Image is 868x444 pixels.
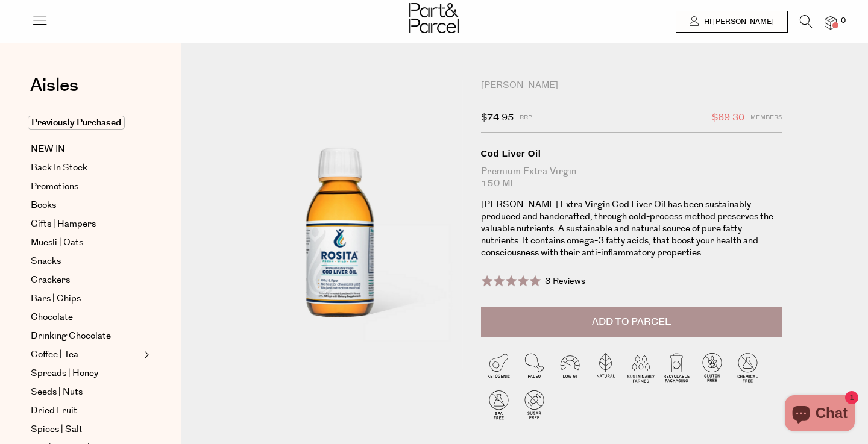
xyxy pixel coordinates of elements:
span: Gifts | Hampers [31,217,96,231]
a: Snacks [31,254,140,269]
a: Spreads | Honey [31,366,140,381]
a: Hi [PERSON_NAME] [676,11,788,33]
a: Previously Purchased [31,116,140,130]
img: P_P-ICONS-Live_Bec_V11_Recyclable_Packaging.svg [659,349,694,385]
div: [PERSON_NAME] [481,80,782,92]
span: $74.95 [481,110,514,126]
img: P_P-ICONS-Live_Bec_V11_Sustainable_Farmed.svg [623,349,659,385]
span: NEW IN [31,142,65,157]
span: Crackers [31,273,70,287]
img: P_P-ICONS-Live_Bec_V11_Ketogenic.svg [481,349,517,385]
span: 0 [838,16,849,27]
a: Gifts | Hampers [31,217,140,231]
span: Previously Purchased [28,116,125,130]
a: Aisles [30,77,78,107]
div: Premium Extra Virgin 150 ml [481,166,782,190]
a: Drinking Chocolate [31,329,140,343]
img: P_P-ICONS-Live_Bec_V11_Sugar_Free.svg [517,387,552,422]
a: Bars | Chips [31,292,140,306]
img: P_P-ICONS-Live_Bec_V11_Low_Gi.svg [552,349,588,385]
span: Aisles [30,72,78,99]
inbox-online-store-chat: Shopify online store chat [781,395,858,434]
a: Muesli | Oats [31,236,140,250]
a: Crackers [31,273,140,287]
img: P_P-ICONS-Live_Bec_V11_Gluten_Free.svg [694,349,730,385]
span: RRP [520,110,532,126]
a: Seeds | Nuts [31,385,140,399]
a: Dried Fruit [31,404,140,418]
img: P_P-ICONS-Live_Bec_V11_Paleo.svg [517,349,552,385]
span: Promotions [31,180,78,194]
span: Members [750,110,782,126]
span: Chocolate [31,310,73,325]
span: Add to Parcel [592,315,671,329]
span: Bars | Chips [31,292,81,306]
img: P_P-ICONS-Live_Bec_V11_Natural.svg [588,349,623,385]
img: P_P-ICONS-Live_Bec_V11_Chemical_Free.svg [730,349,766,385]
a: Promotions [31,180,140,194]
span: Back In Stock [31,161,87,175]
span: Drinking Chocolate [31,329,111,343]
a: Chocolate [31,310,140,325]
a: NEW IN [31,142,140,157]
span: Snacks [31,254,61,269]
span: Spices | Salt [31,422,83,437]
span: Muesli | Oats [31,236,83,250]
span: Coffee | Tea [31,348,78,362]
a: 0 [825,16,837,29]
p: [PERSON_NAME] Extra Virgin Cod Liver Oil has been sustainably produced and handcrafted, through c... [481,199,782,259]
span: 3 Reviews [545,275,585,287]
span: Hi [PERSON_NAME] [701,17,774,27]
div: Cod Liver Oil [481,148,782,160]
span: Seeds | Nuts [31,385,83,399]
a: Books [31,198,140,213]
span: Dried Fruit [31,404,77,418]
a: Back In Stock [31,161,140,175]
a: Coffee | Tea [31,348,140,362]
button: Expand/Collapse Coffee | Tea [141,348,149,362]
img: P_P-ICONS-Live_Bec_V11_BPA_Free.svg [481,387,517,422]
span: Books [31,198,56,213]
a: Spices | Salt [31,422,140,437]
span: Spreads | Honey [31,366,98,381]
img: Cod Liver Oil [217,80,463,369]
button: Add to Parcel [481,307,782,337]
img: Part&Parcel [409,3,459,33]
span: $69.30 [712,110,744,126]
